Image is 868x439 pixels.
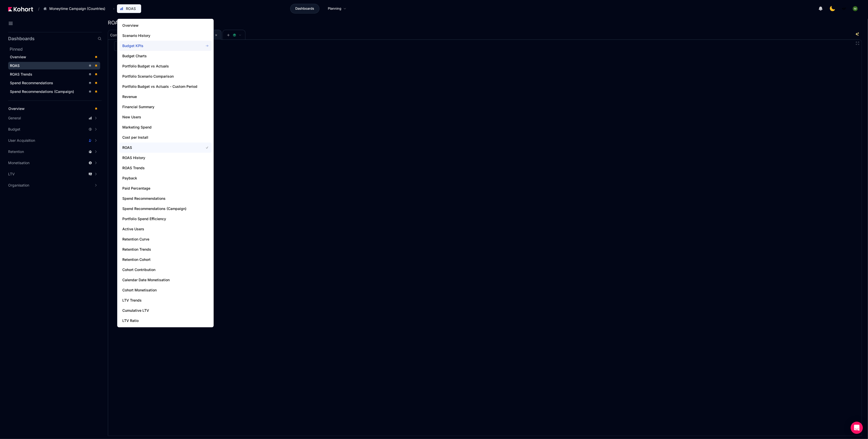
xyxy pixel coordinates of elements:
a: Portfolio Budget vs Actuals - Custom Period [119,81,212,92]
span: Dashboards [295,6,314,11]
a: Budget KPIs [119,41,212,51]
span: Retention Trends [122,247,197,252]
a: ROAS Trends [119,163,212,173]
div: Open Intercom Messenger [851,422,863,434]
a: Spend Recommendations [119,193,212,204]
span: Portfolio Scenario Comparison [122,74,197,79]
a: Portfolio Scenario Comparison [119,71,212,81]
span: LTV [8,172,15,177]
button: ROAS [117,4,141,13]
h3: ROAS [108,20,125,25]
span: Payback [122,176,197,181]
a: New Users [119,112,212,122]
a: ROAS History [119,153,212,163]
a: Spend Recommendations [8,79,100,87]
a: Active Users [119,224,212,234]
span: New Users [122,115,197,120]
span: ROAS Trends [122,165,197,171]
a: Spend Recommendations (Campaign) [119,204,212,214]
h2: Dashboards [8,36,35,41]
span: Budget KPIs [122,43,197,48]
span: Organisation [8,183,29,188]
span: Revenue [122,94,197,99]
a: ROAS Trends [8,70,100,78]
span: Spend Recommendations (Campaign) [122,206,197,211]
span: Calendar Date Monetisation [122,277,197,282]
button: Fullscreen [856,41,860,45]
a: Paid Percentage [119,183,212,193]
a: Dashboards [290,4,319,13]
span: Paid Percentage [122,186,197,191]
a: Cohort Monetisation [119,285,212,295]
h2: Pinned [10,46,102,52]
a: Calendar Date Monetisation [119,275,212,285]
span: LTV Ratio [122,318,197,323]
a: Retention Trends [119,244,212,254]
span: LTV Trends [122,298,197,303]
span: ROAS [126,6,136,11]
a: LTV Trends [119,295,212,305]
a: Portfolio Budget vs Actuals [119,61,212,71]
span: Spend Recommendations (Campaign) [10,89,74,94]
span: Financial Summary [122,104,197,109]
a: Overview [7,105,100,112]
span: Scenario History [122,33,197,38]
span: Budget [8,127,20,132]
span: / [34,6,39,11]
a: Cohort Contribution [119,265,212,275]
a: Retention Curve [119,234,212,244]
a: Retention Cohort [119,254,212,265]
span: Planning [328,6,341,11]
span: Overview [10,55,26,59]
a: ROAS [8,62,100,69]
span: › [112,7,115,11]
span: User Acquisition [8,138,35,143]
span: Retention Curve [122,237,197,242]
span: General [8,116,21,121]
span: Spend Recommendations [122,196,197,201]
img: logo_MoneyTimeLogo_1_20250619094856634230.png [842,6,847,11]
span: ROAS Trends [10,72,32,76]
span: Retention [8,149,24,154]
span: ROAS History [122,155,197,160]
a: Revenue [119,92,212,102]
a: Planning [322,4,352,13]
button: Moneytime Campaign (Countries) [40,4,111,13]
span: ROAS [10,63,20,68]
a: Budget Charts [119,51,212,61]
span: Cohort Contribution [122,267,197,272]
span: Active Users [122,226,197,232]
span: Moneytime Campaign (Countries) [49,6,105,11]
span: Portfolio Spend Efficiency [122,216,197,221]
a: Manage Scenario [114,41,155,51]
span: Cumulative LTV [122,308,197,313]
a: ROAS [119,143,212,153]
a: Payback [119,173,212,183]
a: Portfolio Spend Efficiency [119,214,212,224]
a: Scenario History [119,31,212,41]
span: Overview [8,106,25,111]
a: Cumulative LTV [119,305,212,316]
span: Cohort Monetisation [122,288,197,293]
span: Retention Cohort [122,257,197,262]
span: ROAS [122,145,197,150]
a: Cost per Install [119,132,212,143]
a: Spend Recommendations (Campaign) [8,88,100,95]
span: Budget Charts [122,53,197,59]
span: Overview [122,23,197,28]
span: Cost per Install [122,135,197,140]
span: Portfolio Budget vs Actuals [122,64,197,69]
a: Overview [119,20,212,31]
span: Spend Recommendations [10,81,53,85]
span: Compare Scenarios [110,33,143,37]
a: Overview [8,53,100,61]
img: Kohort logo [8,7,33,11]
span: Portfolio Budget vs Actuals - Custom Period [122,84,197,89]
a: LTV Ratio [119,316,212,326]
span: Monetisation [8,160,30,165]
a: Financial Summary [119,102,212,112]
a: Marketing Spend [119,122,212,132]
span: Marketing Spend [122,125,197,130]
